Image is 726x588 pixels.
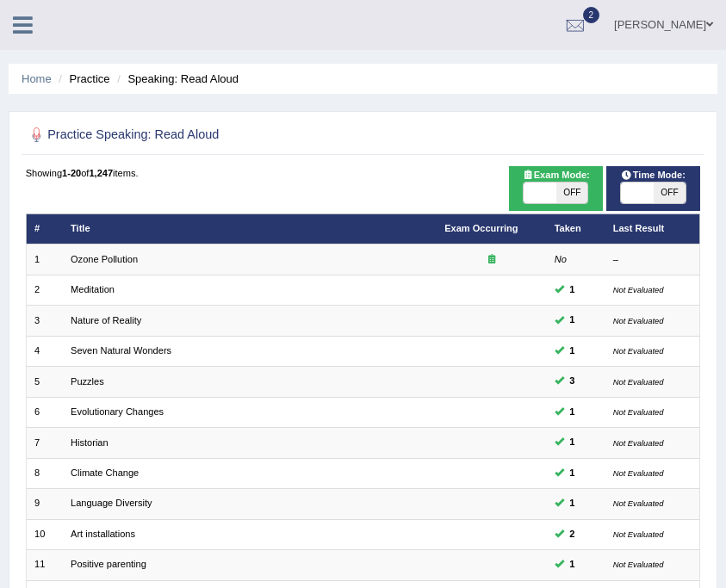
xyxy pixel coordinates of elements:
td: 9 [26,489,63,519]
td: 2 [26,275,63,305]
td: 11 [26,550,63,580]
a: Nature of Reality [71,315,141,325]
a: Meditation [71,284,115,294]
th: Last Result [605,214,700,244]
span: You can still take this question [564,344,580,359]
b: 1-20 [62,168,81,178]
small: Not Evaluated [613,377,664,387]
small: Not Evaluated [613,529,664,539]
small: Not Evaluated [613,560,664,569]
td: 5 [26,367,63,397]
small: Not Evaluated [613,316,664,325]
span: You can still take this question [564,496,580,511]
a: Seven Natural Wonders [71,345,171,356]
a: Exam Occurring [444,223,518,233]
span: You can still take this question [564,405,580,420]
span: You can still take this question [564,527,580,542]
span: Exam Mode: [516,168,595,183]
a: Positive parenting [71,559,146,569]
a: Ozone Pollution [71,254,138,264]
a: Art installations [71,529,135,539]
small: Not Evaluated [613,468,664,478]
a: Home [22,72,52,85]
th: Title [63,214,437,244]
td: 3 [26,306,63,336]
small: Not Evaluated [613,346,664,356]
span: You can still take this question [564,435,580,450]
span: You can still take this question [564,374,580,389]
span: You can still take this question [564,313,580,328]
td: 8 [26,458,63,488]
span: Time Mode: [615,168,691,183]
span: You can still take this question [564,557,580,573]
div: Showing of items. [26,166,701,180]
div: Show exams occurring in exams [509,166,604,211]
a: Language Diversity [71,498,152,508]
td: 7 [26,428,63,458]
span: You can still take this question [564,466,580,481]
a: Puzzles [71,376,104,387]
em: No [555,254,567,264]
h2: Practice Speaking: Read Aloud [26,124,444,146]
span: 2 [583,7,600,23]
div: Exam occurring question [444,253,538,267]
a: Climate Change [71,467,139,478]
th: # [26,214,63,244]
span: OFF [556,183,588,203]
span: You can still take this question [564,282,580,298]
a: Historian [71,437,109,448]
a: Evolutionary Changes [71,406,164,417]
small: Not Evaluated [613,498,664,508]
li: Speaking: Read Aloud [113,71,239,87]
th: Taken [546,214,605,244]
li: Practice [54,71,109,87]
small: Not Evaluated [613,285,664,294]
b: 1,247 [89,168,113,178]
div: – [613,253,692,267]
td: 4 [26,336,63,366]
td: 1 [26,244,63,275]
td: 6 [26,397,63,427]
span: OFF [654,183,686,203]
small: Not Evaluated [613,407,664,417]
td: 10 [26,519,63,549]
small: Not Evaluated [613,438,664,448]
